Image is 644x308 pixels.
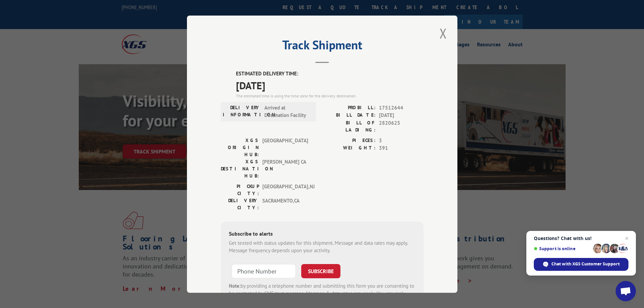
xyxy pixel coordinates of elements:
span: Arrived at Destination Facility [264,104,310,119]
button: SUBSCRIBE [301,264,340,278]
label: PIECES: [322,137,376,144]
span: [DATE] [236,77,424,93]
div: by providing a telephone number and submitting this form you are consenting to be contacted by SM... [229,282,415,305]
label: PROBILL: [322,104,376,112]
span: Chat with XGS Customer Support [534,258,628,271]
h2: Track Shipment [221,40,424,53]
label: DELIVERY CITY: [221,197,259,211]
span: SACRAMENTO , CA [262,197,308,211]
label: BILL OF LADING: [322,119,376,133]
label: WEIGHT: [322,144,376,152]
div: Get texted with status updates for this shipment. Message and data rates may apply. Message frequ... [229,239,415,254]
span: [GEOGRAPHIC_DATA] [262,137,308,158]
span: 391 [379,144,424,152]
label: BILL DATE: [322,112,376,119]
input: Phone Number [232,264,296,278]
span: 17512644 [379,104,424,112]
a: Open chat [616,281,636,301]
button: Close modal [437,24,449,43]
label: DELIVERY INFORMATION: [223,104,261,119]
span: 2820625 [379,119,424,133]
label: XGS DESTINATION HUB: [221,158,259,179]
label: XGS ORIGIN HUB: [221,137,259,158]
span: Questions? Chat with us! [534,236,628,241]
span: Support is online [534,246,591,251]
label: ESTIMATED DELIVERY TIME: [236,70,424,78]
span: [GEOGRAPHIC_DATA] , NJ [262,183,308,197]
strong: Note: [229,282,241,289]
span: [PERSON_NAME] CA [262,158,308,179]
div: Subscribe to alerts [229,229,415,239]
div: The estimated time is using the time zone for the delivery destination. [236,93,424,99]
span: [DATE] [379,112,424,119]
label: PICKUP CITY: [221,183,259,197]
span: 3 [379,137,424,144]
span: Chat with XGS Customer Support [551,261,620,267]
